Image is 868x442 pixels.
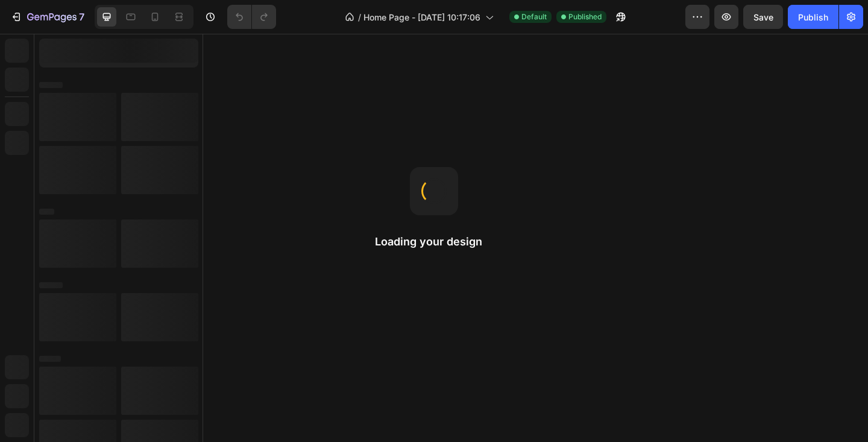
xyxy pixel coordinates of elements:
span: Home Page - [DATE] 10:17:06 [363,11,480,24]
button: Save [743,5,783,29]
button: Publish [788,5,838,29]
span: / [358,11,361,24]
div: Undo/Redo [227,5,276,29]
span: Published [568,11,602,22]
span: Save [753,12,773,22]
div: Publish [798,11,828,24]
button: 7 [5,5,90,29]
h2: Loading your design [375,235,493,249]
p: 7 [79,10,84,24]
span: Default [521,11,547,22]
